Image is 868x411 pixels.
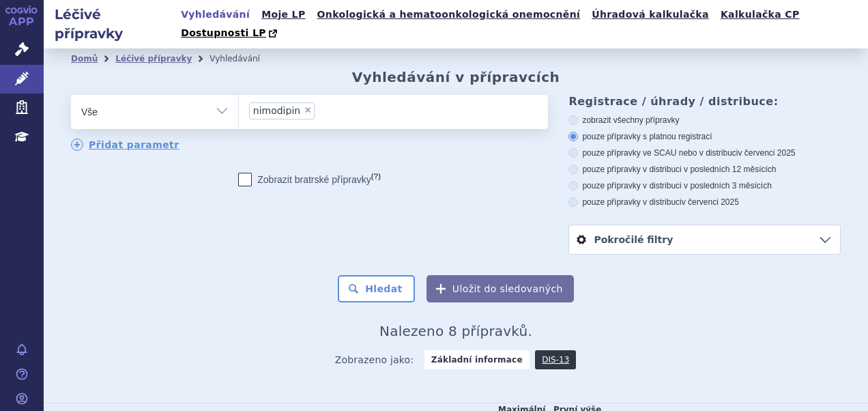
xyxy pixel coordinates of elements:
button: Hledat [338,275,415,302]
label: zobrazit všechny přípravky [568,115,841,126]
a: Léčivé přípravky [115,54,192,63]
button: Uložit do sledovaných [426,275,574,302]
label: pouze přípravky v distribuci v posledních 3 měsících [568,180,841,191]
strong: Základní informace [424,350,530,369]
span: v červenci 2025 [682,197,739,207]
label: pouze přípravky v distribuci v posledních 12 měsících [568,164,841,175]
label: Zobrazit bratrské přípravky [238,173,381,186]
label: pouze přípravky v distribuci [568,197,841,208]
h3: Registrace / úhrady / distribuce: [568,95,841,108]
a: DIS-13 [535,350,576,369]
span: Dostupnosti LP [181,27,266,38]
a: Domů [71,54,98,63]
span: Zobrazeno jako: [335,350,414,369]
a: Úhradová kalkulačka [588,5,713,24]
a: Onkologická a hematoonkologická onemocnění [313,5,585,24]
li: Vyhledávání [209,48,278,69]
a: Moje LP [257,5,309,24]
a: Pokročilé filtry [569,225,840,254]
h2: Vyhledávání v přípravcích [352,69,560,85]
label: pouze přípravky ve SCAU nebo v distribuci [568,147,841,158]
span: nimodipin [253,106,300,115]
a: Vyhledávání [177,5,254,24]
a: Kalkulačka CP [717,5,804,24]
h2: Léčivé přípravky [44,5,177,43]
abbr: (?) [371,172,381,181]
a: Přidat parametr [71,139,179,151]
span: Nalezeno 8 přípravků. [379,323,532,339]
input: nimodipin [319,102,326,119]
span: × [304,106,312,114]
label: pouze přípravky s platnou registrací [568,131,841,142]
a: Dostupnosti LP [177,24,284,43]
span: v červenci 2025 [738,148,795,158]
